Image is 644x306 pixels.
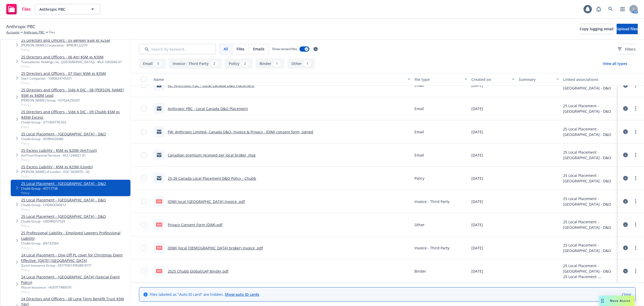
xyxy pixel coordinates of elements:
[21,43,110,47] div: [PERSON_NAME] Corporation - BPRO8122279
[21,131,106,137] a: 25 Local Placement - [GEOGRAPHIC_DATA] - D&O
[633,245,639,251] a: more
[580,26,613,31] span: Copy logging email
[594,58,636,69] button: View all types
[139,44,216,54] input: Search by keyword...
[599,296,635,306] button: Nova Assist
[141,222,146,227] input: Toggle Row Selected
[168,269,228,274] a: 2025 Chubb Global/LAP Binder.pdf
[141,199,146,204] input: Toggle Row Selected
[168,199,245,204] a: JDIMI local [GEOGRAPHIC_DATA] Invoice .pdf
[21,120,128,124] div: Chubb Group - G71404778 002
[287,58,315,69] button: Other
[24,30,45,35] a: Anthropic PBC
[633,198,639,205] a: more
[242,61,249,67] div: 2
[414,268,426,274] span: Binder
[273,61,280,67] div: 1
[21,38,110,43] a: 25 Directors and Officers - 05 Berkley $5M xs $25M
[141,152,146,158] input: Toggle Row Selected
[580,24,613,34] button: Copy logging email
[256,58,284,69] button: Binder
[168,222,222,227] a: Privacy Consent Form JDIMI.pdf
[21,153,97,158] div: AmTrust Financial Services - ACL1246621 01
[168,129,313,134] a: FW: Anthropic Limited- Canada D&O- Invoice & Privacy - JDIMI consent form, signed
[21,64,122,69] span: Policy
[141,245,146,250] input: Toggle Row Selected
[35,4,100,14] button: Anthropic PBC
[563,242,616,253] div: 25 Local Placement - [GEOGRAPHIC_DATA] - D&O
[141,77,146,82] input: Select all
[22,7,31,11] span: Files
[21,170,93,174] div: [PERSON_NAME] of London - EOC 5635970 - 00
[21,263,128,268] div: Zurich Insurance Group - 057/7H01/FW288187/7
[563,263,616,274] div: 25 Local Placement - [GEOGRAPHIC_DATA] - D&O
[471,129,483,135] span: [DATE]
[21,137,106,141] div: Chubb Group - IEDRNA20486
[21,81,106,85] span: Policy
[563,103,616,114] div: 25 Local Placement - [GEOGRAPHIC_DATA] - D&O
[21,207,106,212] span: Policy
[414,129,424,135] span: Email
[168,176,256,181] a: 25-26 Canada Local Placement D&O Policy - Chubb
[21,109,128,120] a: 25 Directors and Officers - Side A DIC - 09 Chubb $5M xs $45M Excess
[633,268,639,274] a: more
[21,141,106,146] span: Policy
[471,199,483,204] span: [DATE]
[471,152,483,158] span: [DATE]
[21,60,122,64] div: Transatlantic Holdings, Inc. ([GEOGRAPHIC_DATA]) - MLX-1002046-01
[593,4,604,14] a: Report a Bug
[224,46,228,52] span: All
[414,222,425,227] span: Other
[39,7,85,12] span: Anthropic PBC
[155,61,162,67] div: 5
[563,173,616,184] div: 25 Local Placement - [GEOGRAPHIC_DATA] - D&O
[412,73,469,86] button: File type
[471,245,483,251] span: [DATE]
[618,46,636,52] span: Filters
[237,46,244,52] span: Files
[6,23,35,30] span: Anthropic PBC
[633,221,639,228] a: more
[304,61,311,67] div: 1
[618,44,636,54] button: Filters
[414,176,424,181] span: Policy
[563,126,616,137] div: 25 Local Placement - [GEOGRAPHIC_DATA] - D&O
[617,24,638,34] button: Upload files
[21,274,128,285] a: 24 Local Placement - [GEOGRAPHIC_DATA] (Special Event Policy)
[21,290,128,294] span: Policy
[617,4,628,14] a: Switch app
[519,77,553,82] div: Summary
[169,58,222,69] button: Invoice - Third Party
[4,2,33,16] a: Files
[414,106,424,111] span: Email
[563,219,616,230] div: 25 Local Placement - [GEOGRAPHIC_DATA] - D&O
[563,77,616,82] div: Linked associations
[471,222,483,227] span: [DATE]
[21,98,128,103] div: [PERSON_NAME] Group - V3702A250201
[471,176,483,181] span: [DATE]
[225,58,252,69] button: Policy
[21,103,128,107] span: Policy
[563,274,616,279] div: 25 Local Placement - [GEOGRAPHIC_DATA] - D&O
[154,77,405,82] div: Name
[414,199,449,204] span: Invoice - Third Party
[21,203,106,207] div: Chubb Group - CHDNOO00412
[272,47,297,51] span: Show nested files
[21,71,106,76] a: 25 Directors and Officers - 07 Starr $5M xs $35M
[150,292,259,297] span: Files labeled as "Auto ID card" are hidden.
[563,149,616,160] div: 25 Local Placement - [GEOGRAPHIC_DATA] - D&O
[141,106,146,111] input: Toggle Row Selected
[21,224,106,228] span: Policy
[21,158,97,162] span: Policy
[141,129,146,134] input: Toggle Row Selected
[168,153,256,158] a: Canadian premium received per local broker .msg
[156,199,162,203] span: pdf
[21,186,106,191] div: Chubb Group - 45717738
[599,296,606,306] div: Drag to move
[414,245,449,251] span: Invoice - Third Party
[610,298,630,303] span: Nova Assist
[633,105,639,112] a: more
[21,214,106,219] a: 25 Local Placement - [GEOGRAPHIC_DATA] - D&O
[625,46,636,52] span: Filters
[141,176,146,181] input: Toggle Row Selected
